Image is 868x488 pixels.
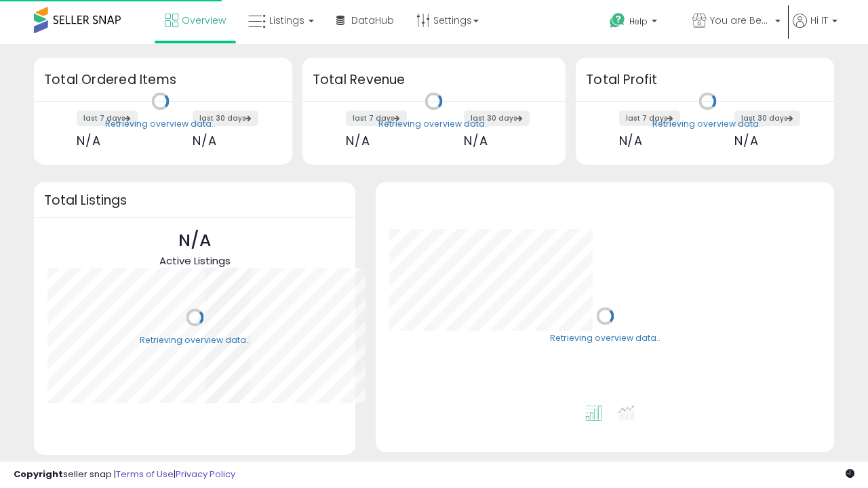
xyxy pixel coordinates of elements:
span: DataHub [351,14,394,27]
a: Help [599,2,680,44]
div: Retrieving overview data.. [652,118,763,130]
span: Overview [182,14,226,27]
a: Hi IT [793,14,837,44]
span: Listings [269,14,304,27]
i: Get Help [609,12,626,29]
div: Retrieving overview data.. [140,334,250,346]
div: Retrieving overview data.. [550,333,660,345]
div: Retrieving overview data.. [378,118,489,130]
div: seller snap | | [14,468,235,481]
span: Help [629,16,648,27]
a: Terms of Use [116,468,174,481]
div: Retrieving overview data.. [105,118,216,130]
a: Privacy Policy [176,468,235,481]
span: You are Beautiful ([GEOGRAPHIC_DATA]) [710,14,771,27]
strong: Copyright [14,468,63,481]
span: Hi IT [810,14,828,27]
